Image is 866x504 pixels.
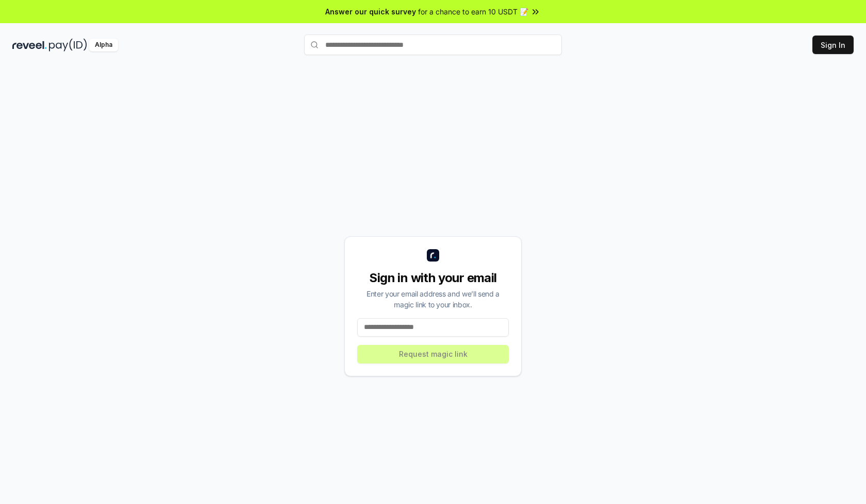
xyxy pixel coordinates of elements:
[49,39,87,51] img: pay_id
[12,39,47,51] img: reveel_dark
[89,39,118,51] div: Alpha
[812,36,854,54] button: Sign In
[418,6,528,17] span: for a chance to earn 10 USDT 📝
[357,270,509,286] div: Sign in with your email
[357,288,509,310] div: Enter your email address and we’ll send a magic link to your inbox.
[325,6,416,17] span: Answer our quick survey
[427,249,439,262] img: logo_small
